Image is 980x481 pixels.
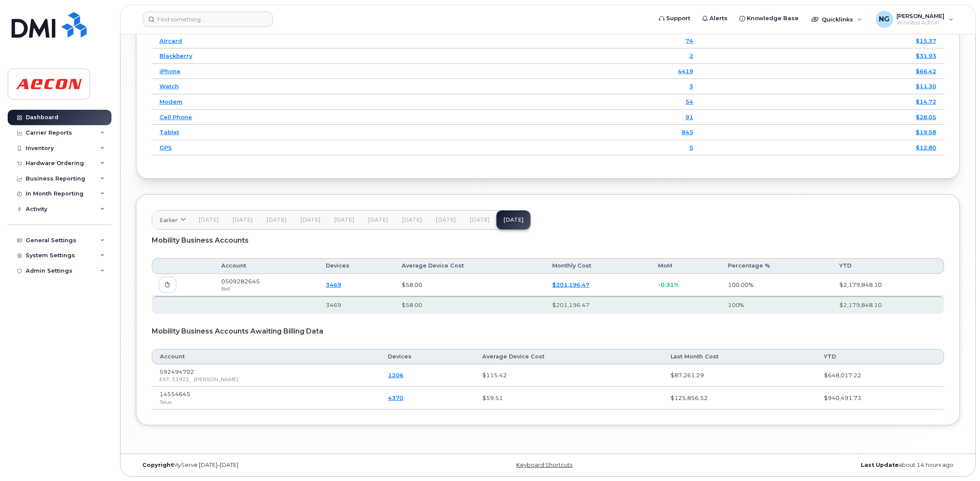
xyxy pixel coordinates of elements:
th: $201,196.47 [544,296,650,313]
td: $940,491.73 [816,387,944,409]
td: $59.51 [475,387,662,409]
th: Account [152,349,380,364]
th: Last Month Cost [663,349,816,364]
div: about 14 hours ago [685,462,960,469]
span: [DATE] [232,216,253,223]
a: $19.58 [916,129,936,135]
span: -0.31% [658,281,679,288]
strong: Last Update [861,462,899,468]
a: $201,196.47 [552,281,589,288]
span: 14554645 [159,391,190,397]
td: $2,179,848.10 [832,274,944,297]
input: Find something... [143,12,273,27]
th: Percentage % [720,258,832,274]
a: GPS [159,144,172,151]
th: $58.00 [394,296,544,313]
a: 1206 [388,372,403,379]
th: YTD [816,349,944,364]
span: [DATE] [368,216,388,223]
td: $648,017.22 [816,364,944,387]
a: 74 [685,37,693,44]
span: [DATE] [266,216,286,223]
a: $12.80 [916,144,936,151]
th: Average Device Cost [394,258,544,274]
span: Quicklinks [822,16,853,23]
span: [DATE] [334,216,354,223]
a: $15.37 [916,37,936,44]
th: 3469 [318,296,394,313]
span: Knowledge Base [747,14,799,23]
th: Monthly Cost [544,258,650,274]
a: 2 [689,52,693,59]
span: [DATE] [198,216,219,223]
a: $31.93 [916,52,936,59]
a: Modem [159,98,183,105]
div: MyServe [DATE]–[DATE] [136,462,411,469]
a: Tablet [159,129,179,135]
th: Account [213,258,319,274]
span: Earlier [159,216,177,224]
a: Earlier [152,210,192,229]
div: Mobility Business Accounts Awaiting Billing Data [152,321,944,342]
span: 592494702 [159,368,194,375]
a: 3469 [326,281,341,288]
div: Quicklinks [806,11,868,28]
span: [DATE] [469,216,490,223]
a: Keyboard Shortcuts [516,462,572,468]
th: Devices [380,349,475,364]
span: 0509282645 [221,278,260,285]
span: [DATE] [402,216,422,223]
span: [PERSON_NAME] [896,12,944,19]
a: Aircard [159,37,182,44]
span: NG [879,14,890,24]
a: $66.42 [916,68,936,75]
span: Telus [159,399,171,405]
a: 845 [682,129,693,135]
td: $58.00 [394,274,544,297]
th: $2,179,848.10 [832,296,944,313]
a: $28.05 [916,114,936,120]
div: Nicole Guida [870,11,959,28]
span: Alerts [709,14,727,23]
a: Blackberry [159,52,192,59]
span: Wireless Admin [896,19,944,26]
a: Watch [159,83,179,90]
a: 4370 [388,394,403,401]
a: 5 [689,144,693,151]
span: Bell [221,286,230,292]
span: [DATE] [436,216,456,223]
div: Mobility Business Accounts [152,230,944,251]
a: $11.30 [916,83,936,90]
span: [PERSON_NAME] [194,376,238,382]
th: Devices [318,258,394,274]
td: $115.42 [475,364,662,387]
td: 100.00% [720,274,832,297]
th: MoM [650,258,720,274]
a: 4419 [678,68,693,75]
td: $87,261.29 [663,364,816,387]
a: $14.72 [916,98,936,105]
span: [DATE] [300,216,320,223]
a: iPhone [159,68,180,75]
th: YTD [832,258,944,274]
a: Alerts [696,10,733,27]
span: EXT. 51922, [159,376,190,382]
a: images/PDF_509282645_218_0000000000.pdf [159,277,176,292]
span: Support [666,14,690,23]
th: 100% [720,296,832,313]
a: Support [653,10,696,27]
strong: Copyright [142,462,173,468]
a: 3 [689,83,693,90]
a: 91 [685,114,693,120]
th: Average Device Cost [475,349,662,364]
a: Cell Phone [159,114,192,120]
td: $125,856.52 [663,387,816,409]
a: Knowledge Base [733,10,805,27]
a: 54 [685,98,693,105]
